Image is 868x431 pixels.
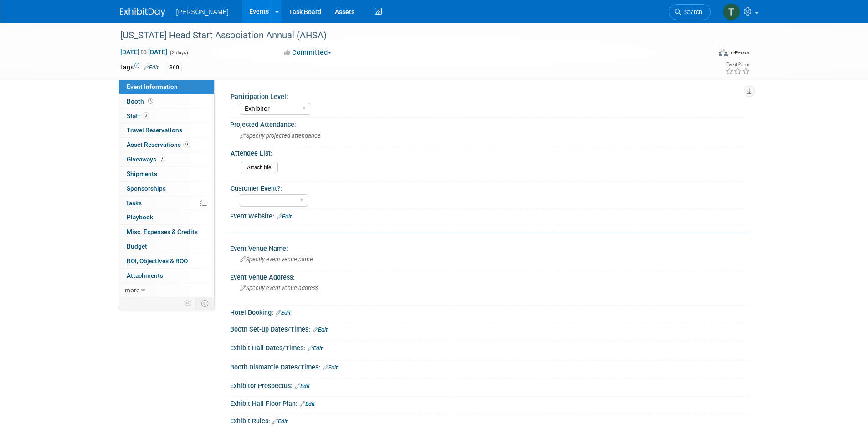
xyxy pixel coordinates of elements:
a: Search [669,4,711,20]
a: more [119,283,214,297]
div: Exhibit Hall Floor Plan: [230,397,749,409]
span: 7 [159,156,165,162]
a: Edit [300,401,315,407]
span: Asset Reservations [127,141,190,148]
td: Tags [120,62,159,73]
span: Attachments [127,272,163,279]
div: 360 [167,63,182,73]
span: Staff [127,112,149,119]
td: Toggle Event Tabs [195,297,214,309]
a: Budget [119,239,214,254]
span: Travel Reservations [127,126,182,134]
span: Specify projected attendance [240,132,321,139]
span: [DATE] [DATE] [120,48,168,56]
div: Exhibitor Prospectus: [230,379,749,391]
div: Projected Attendance: [230,118,749,129]
span: Tasks [126,199,142,207]
span: Sponsorships [127,185,166,192]
span: Shipments [127,170,157,177]
span: Event Information [127,83,178,90]
span: Booth not reserved yet [146,98,155,104]
a: Sponsorships [119,182,214,196]
div: Attendee List: [231,146,745,158]
div: Hotel Booking: [230,306,749,317]
span: Misc. Expenses & Credits [127,228,198,235]
div: Exhibit Hall Dates/Times: [230,341,749,353]
div: In-Person [729,49,750,56]
a: Edit [323,364,338,371]
span: 3 [143,112,149,119]
a: Edit [308,345,323,352]
a: Misc. Expenses & Credits [119,225,214,239]
a: Edit [144,64,159,71]
div: Event Venue Name: [230,242,749,253]
a: Giveaways7 [119,152,214,166]
img: ExhibitDay [120,8,165,17]
span: Search [681,9,702,16]
img: Format-Inperson.png [719,49,728,56]
td: Personalize Event Tab Strip [180,297,196,309]
div: Event Rating [725,62,750,67]
span: [PERSON_NAME] [176,8,229,16]
div: Booth Dismantle Dates/Times: [230,360,749,372]
a: Shipments [119,167,214,181]
span: more [125,286,139,294]
span: 9 [183,141,190,148]
span: to [139,48,148,56]
a: Travel Reservations [119,123,214,137]
div: Event Venue Address: [230,270,749,282]
a: Edit [277,213,292,220]
div: Participation Level: [231,90,745,101]
a: Edit [272,418,288,425]
a: Booth [119,94,214,109]
div: Event Website: [230,209,749,221]
span: Specify event venue address [240,285,318,291]
span: Playbook [127,213,153,221]
button: Committed [281,48,335,57]
span: Specify event venue name [240,256,313,263]
a: Edit [276,310,291,316]
a: Tasks [119,196,214,210]
a: Asset Reservations9 [119,138,214,152]
a: Playbook [119,210,214,224]
div: Customer Event?: [231,182,745,193]
img: Traci Varon [723,3,740,21]
div: Booth Set-up Dates/Times: [230,322,749,334]
span: ROI, Objectives & ROO [127,257,188,265]
a: Staff3 [119,109,214,123]
span: (2 days) [169,50,188,56]
a: Edit [295,383,310,389]
a: ROI, Objectives & ROO [119,254,214,268]
a: Event Information [119,80,214,94]
a: Attachments [119,269,214,283]
a: Edit [313,327,328,333]
span: Booth [127,98,155,105]
div: Event Format [657,47,751,61]
span: Giveaways [127,156,165,163]
div: [US_STATE] Head Start Association Annual (AHSA) [117,27,697,44]
div: Exhibit Rules: [230,414,749,426]
span: Budget [127,243,147,250]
